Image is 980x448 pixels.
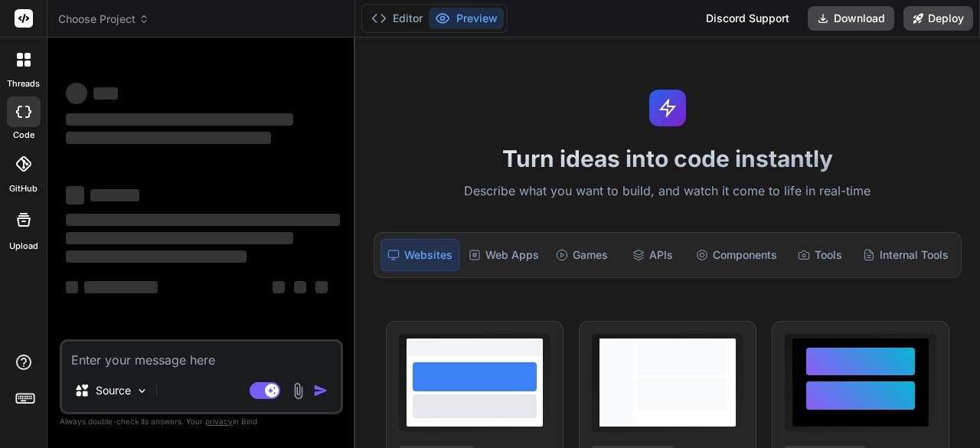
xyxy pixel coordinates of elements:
[66,232,293,244] span: ‌
[13,129,34,142] label: code
[903,6,973,31] button: Deploy
[548,239,616,271] div: Games
[697,6,799,31] div: Discord Support
[58,11,149,27] span: Choose Project
[205,417,233,426] span: privacy
[84,281,158,293] span: ‌
[808,6,894,31] button: Download
[690,239,783,271] div: Components
[429,8,504,29] button: Preview
[7,77,40,90] label: threads
[66,83,87,104] span: ‌
[273,281,285,293] span: ‌
[60,414,343,429] p: Always double-check its answers. Your in Bind
[136,384,149,397] img: Pick Models
[365,8,429,29] button: Editor
[462,239,545,271] div: Web Apps
[66,281,78,293] span: ‌
[9,182,38,195] label: GitHub
[66,250,247,263] span: ‌
[96,383,131,398] p: Source
[313,383,328,398] img: icon
[66,214,340,226] span: ‌
[619,239,686,271] div: APIs
[294,281,306,293] span: ‌
[289,382,307,400] img: attachment
[364,181,971,201] p: Describe what you want to build, and watch it come to life in real-time
[90,189,139,201] span: ‌
[66,186,84,204] span: ‌
[364,145,971,172] h1: Turn ideas into code instantly
[857,239,955,271] div: Internal Tools
[66,132,271,144] span: ‌
[93,87,118,100] span: ‌
[786,239,854,271] div: Tools
[9,240,38,253] label: Upload
[66,113,293,126] span: ‌
[315,281,328,293] span: ‌
[381,239,459,271] div: Websites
